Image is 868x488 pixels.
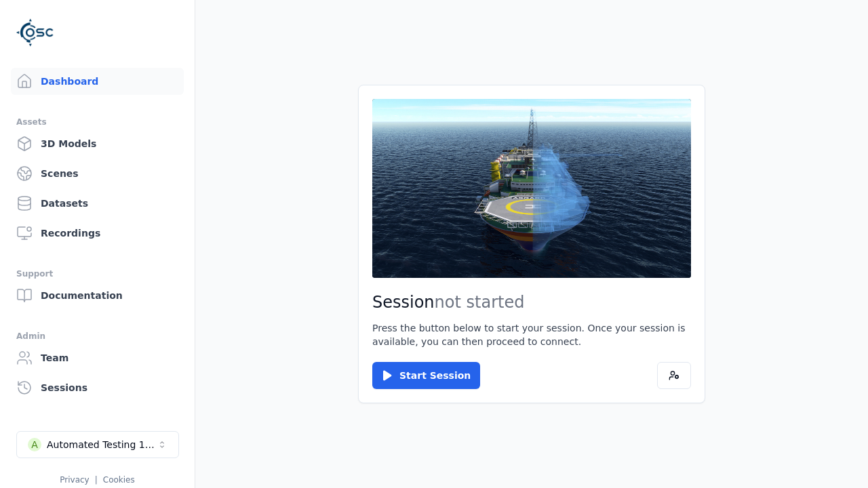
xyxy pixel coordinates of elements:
div: Assets [16,114,178,130]
h2: Session [372,291,691,313]
a: 3D Models [11,130,184,157]
p: Press the button below to start your session. Once your session is available, you can then procee... [372,321,691,348]
a: Privacy [60,475,89,485]
a: Recordings [11,220,184,247]
a: Documentation [11,282,184,309]
button: Start Session [372,362,480,389]
a: Scenes [11,160,184,187]
div: Automated Testing 1 - Playwright [47,438,157,451]
div: Support [16,266,178,282]
a: Dashboard [11,68,184,95]
button: Select a workspace [16,431,179,458]
div: Admin [16,328,178,344]
div: A [28,438,41,451]
img: Logo [16,14,54,52]
span: | [95,475,98,485]
a: Team [11,344,184,371]
span: not started [435,293,525,312]
a: Datasets [11,190,184,217]
a: Sessions [11,374,184,401]
a: Cookies [103,475,135,485]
